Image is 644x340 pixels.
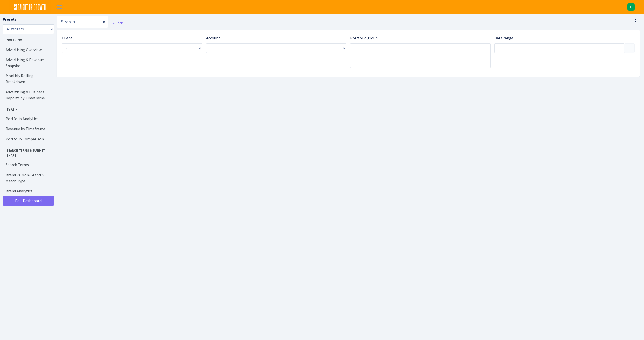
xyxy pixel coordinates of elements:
[3,186,53,196] a: Brand Analytics
[3,71,53,87] a: Monthly Rolling Breakdown
[627,3,635,11] a: B
[3,87,53,103] a: Advertising & Business Reports by Timeframe
[3,146,53,158] span: Search Terms & Market Share
[206,35,220,41] label: Account
[3,55,53,71] a: Advertising & Revenue Snapshot
[350,35,378,41] label: Portfolio group
[3,160,53,170] a: Search Terms
[3,124,53,134] a: Revenue by Timeframe
[494,35,513,41] label: Date range
[3,105,53,112] span: By ASIN
[3,45,53,55] a: Advertising Overview
[3,16,16,22] label: Presets
[3,196,54,206] a: Edit Dashboard
[3,134,53,144] a: Portfolio Comparison
[3,170,53,186] a: Brand vs. Non-Brand & Match Type
[3,114,53,124] a: Portfolio Analytics
[3,36,53,43] span: Overview
[62,35,72,41] label: Client
[53,3,66,11] button: Toggle navigation
[627,3,635,11] img: Braden Astle
[112,21,123,25] a: Back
